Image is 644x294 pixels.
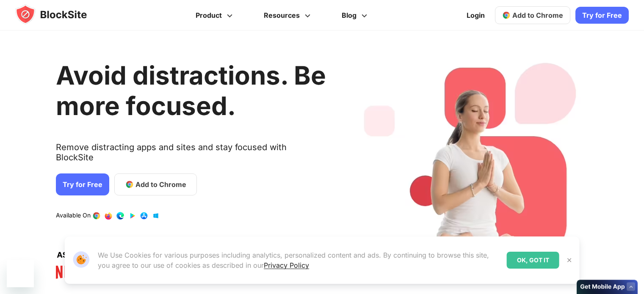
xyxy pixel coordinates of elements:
[7,260,34,287] iframe: Button to launch messaging window
[56,212,91,220] text: Available On
[56,173,109,195] a: Try for Free
[564,255,575,266] button: Close
[98,250,500,270] p: We Use Cookies for various purposes including analytics, personalized content and ads. By continu...
[56,142,326,169] text: Remove distracting apps and sites and stay focused with BlockSite
[114,173,197,195] a: Add to Chrome
[575,7,629,24] a: Try for Free
[502,11,511,19] img: chrome-icon.svg
[495,6,570,24] a: Add to Chrome
[462,5,490,25] a: Login
[56,60,326,121] h1: Avoid distractions. Be more focused.
[15,4,103,25] img: blocksite-icon.5d769676.svg
[507,252,559,269] div: OK, GOT IT
[512,11,563,19] span: Add to Chrome
[566,257,573,264] img: Close
[264,261,309,269] a: Privacy Policy
[135,179,186,190] span: Add to Chrome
